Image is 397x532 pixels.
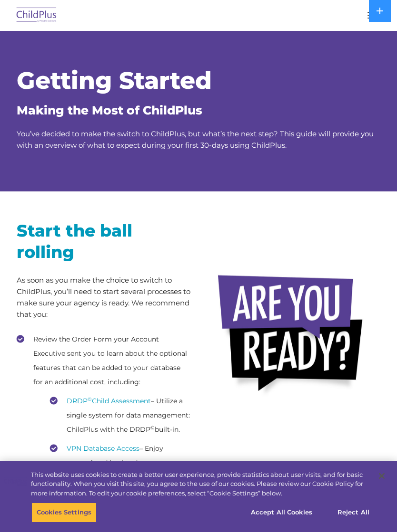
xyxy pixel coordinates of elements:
sup: © [88,396,92,402]
span: Getting Started [17,66,212,95]
button: Reject All [324,503,383,522]
img: ChildPlus by Procare Solutions [14,4,59,27]
button: Close [371,465,392,486]
div: This website uses cookies to create a better user experience, provide statistics about user visit... [31,470,369,498]
li: – Enjoy unrestricted backend access to your data with a secure VPN tunnel. [50,441,191,484]
button: Accept All Cookies [246,503,318,522]
button: Cookies Settings [31,503,97,522]
h2: Start the ball rolling [17,220,191,263]
li: – Utilize a single system for data management: ChildPlus with the DRDP built-in. [50,394,191,437]
img: areyouready [213,267,373,403]
span: You’ve decided to make the switch to ChildPlus, but what’s the next step? This guide will provide... [17,129,374,150]
span: Making the Most of ChildPlus [17,103,202,117]
sup: © [150,425,155,431]
a: VPN Database Access [67,444,139,453]
p: As soon as you make the choice to switch to ChildPlus, you’ll need to start several processes to ... [17,275,191,320]
a: DRDP©Child Assessment [67,397,151,405]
